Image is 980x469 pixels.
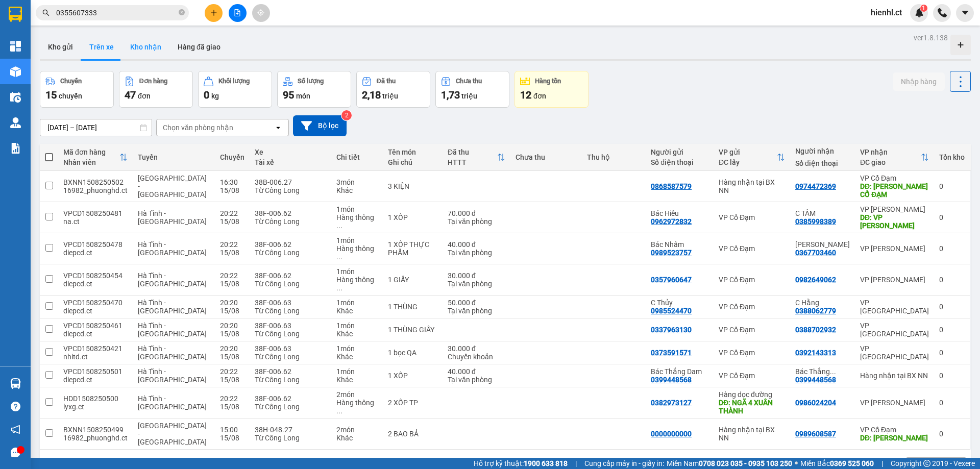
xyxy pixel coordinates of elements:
[252,4,270,22] button: aim
[699,459,792,467] strong: 0708 023 035 - 0935 103 250
[356,71,430,108] button: Đã thu2,18 triệu
[63,330,128,338] div: diepcd.ct
[277,71,351,108] button: Số lượng95món
[520,89,531,101] span: 12
[651,249,692,257] div: 0989523757
[651,307,692,315] div: 0985524470
[283,89,294,101] span: 95
[255,280,326,288] div: Từ Công Long
[388,326,437,334] div: 1 THÙNG GIẤY
[336,299,378,307] div: 1 món
[795,276,836,284] div: 0982649062
[860,205,929,213] div: VP [PERSON_NAME]
[119,71,193,108] button: Đơn hàng47đơn
[388,182,437,190] div: 3 KIỆN
[474,458,568,469] span: Hỗ trợ kỹ thuật:
[336,253,342,261] span: ...
[58,144,133,171] th: Toggle SortBy
[63,240,128,249] div: VPCD1508250478
[255,394,326,403] div: 38F-006.62
[255,158,326,166] div: Tài xế
[138,209,207,226] span: Hà Tĩnh - [GEOGRAPHIC_DATA]
[377,78,396,85] div: Đã thu
[719,399,785,415] div: DĐ: NGÃ 4 XUÂN THÀNH
[719,148,777,156] div: VP gửi
[795,461,798,465] span: ⚪️
[336,353,378,361] div: Khác
[211,92,219,100] span: kg
[961,8,970,17] span: caret-down
[255,249,326,257] div: Từ Công Long
[362,89,381,101] span: 2,18
[719,158,777,166] div: ĐC lấy
[435,71,509,108] button: Chưa thu1,73 triệu
[10,143,21,154] img: solution-icon
[63,353,128,361] div: nhitd.ct
[10,66,21,77] img: warehouse-icon
[63,434,128,442] div: 16982_phuonghd.ct
[860,244,929,253] div: VP [PERSON_NAME]
[448,299,505,307] div: 50.000 đ
[336,186,378,194] div: Khác
[336,407,342,415] span: ...
[293,115,347,136] button: Bộ lọc
[125,89,136,101] span: 47
[651,299,708,307] div: C Thủy
[939,326,965,334] div: 0
[860,399,929,407] div: VP [PERSON_NAME]
[257,9,264,16] span: aim
[63,344,128,353] div: VPCD1508250421
[63,322,128,330] div: VPCD1508250461
[514,71,589,108] button: Hàng tồn12đơn
[388,430,437,438] div: 2 BAO BẢ
[336,399,378,415] div: Hàng thông thường
[448,344,505,353] div: 30.000 đ
[388,372,437,380] div: 1 XỐP
[795,182,836,190] div: 0974472369
[719,303,785,311] div: VP Cổ Đạm
[138,240,207,257] span: Hà Tĩnh - [GEOGRAPHIC_DATA]
[448,307,505,315] div: Tại văn phòng
[795,299,850,307] div: C Hằng
[138,322,207,338] span: Hà Tĩnh - [GEOGRAPHIC_DATA]
[336,426,378,434] div: 2 món
[533,92,546,100] span: đơn
[651,182,692,190] div: 0868587579
[860,158,921,166] div: ĐC giao
[336,153,378,161] div: Chi tiết
[234,9,241,16] span: file-add
[255,403,326,411] div: Từ Công Long
[255,434,326,442] div: Từ Công Long
[220,426,244,434] div: 15:00
[9,7,22,22] img: logo-vxr
[336,178,378,186] div: 3 món
[651,276,692,284] div: 0357960647
[179,8,185,18] span: close-circle
[448,148,497,156] div: Đã thu
[575,458,577,469] span: |
[448,240,505,249] div: 40.000 đ
[255,271,326,280] div: 38F-006.62
[587,153,641,161] div: Thu hộ
[860,299,929,315] div: VP [GEOGRAPHIC_DATA]
[920,5,927,12] sup: 1
[441,89,460,101] span: 1,73
[336,205,378,213] div: 1 món
[255,307,326,315] div: Từ Công Long
[388,399,437,407] div: 2 XỐP TP
[139,78,167,85] div: Đơn hàng
[59,92,82,100] span: chuyến
[795,430,836,438] div: 0989608587
[255,217,326,226] div: Từ Công Long
[388,158,437,166] div: Ghi chú
[122,35,169,59] button: Kho nhận
[63,394,128,403] div: HDD1508250500
[45,89,57,101] span: 15
[255,322,326,330] div: 38F-006.63
[923,460,930,467] span: copyright
[220,434,244,442] div: 15/08
[63,178,128,186] div: BXNN1508250502
[860,434,929,442] div: DĐ: XUÂN HOA
[63,249,128,257] div: diepcd.ct
[719,244,785,253] div: VP Cổ Đạm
